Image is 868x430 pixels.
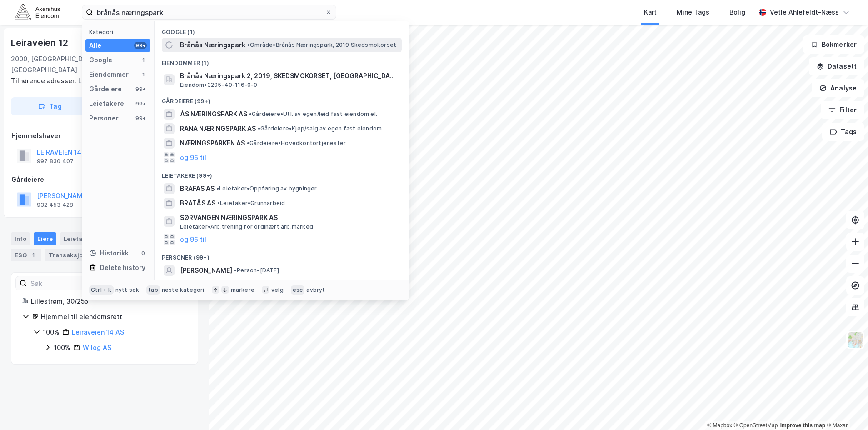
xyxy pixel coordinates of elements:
span: Leietaker • Arb.trening for ordinært arb.marked [180,223,313,230]
input: Søk [27,276,126,290]
iframe: Chat Widget [823,386,868,430]
div: 100% [43,327,60,338]
div: Kategori [89,29,150,35]
span: Område • Brånås Næringspark, 2019 Skedsmokorset [247,41,396,49]
span: Gårdeiere • Hovedkontortjenester [247,140,346,147]
span: • [234,267,237,274]
a: Improve this map [780,422,825,429]
div: 0 [140,250,147,257]
img: Z [847,331,864,349]
div: Personer [89,113,119,124]
span: RANA NÆRINGSPARK AS [180,123,256,134]
div: 99+ [134,85,147,93]
img: akershus-eiendom-logo.9091f326c980b4bce74ccdd9f866810c.svg [15,4,60,20]
div: Eiendommer (1) [155,52,409,69]
div: 997 830 407 [37,158,74,165]
button: Filter [821,101,864,119]
div: 99+ [134,42,147,49]
div: Gårdeiere (99+) [155,90,409,107]
div: 1 [29,250,38,260]
button: Analyse [812,79,864,97]
button: Tags [822,123,864,141]
span: Gårdeiere • Utl. av egen/leid fast eiendom el. [249,110,377,118]
span: Brånås Næringspark [180,40,245,50]
button: og 96 til [180,234,206,245]
a: OpenStreetMap [734,422,778,429]
div: Delete history [100,262,145,273]
span: Tilhørende adresser: [11,77,78,85]
span: NÆRINGSPARKEN AS [180,138,245,149]
div: Leiraveien 14 [11,75,191,86]
div: 932 453 428 [37,201,73,209]
div: Personer (99+) [155,247,409,263]
span: Leietaker • Grunnarbeid [217,200,285,207]
span: • [249,110,252,117]
div: 2000, [GEOGRAPHIC_DATA], [GEOGRAPHIC_DATA] [11,54,147,75]
a: Mapbox [707,422,732,429]
a: Wilog AS [83,344,111,351]
div: Ctrl + k [89,285,114,295]
div: tab [146,285,160,295]
div: nytt søk [115,286,140,294]
div: Info [11,232,30,245]
span: BRATÅS AS [180,198,215,209]
div: markere [231,286,254,294]
div: esc [291,285,305,295]
div: Vetle Ahlefeldt-Næss [770,7,839,18]
div: Bolig [729,7,745,18]
div: Leietakere [89,98,124,109]
div: Leiraveien 12 [11,35,70,50]
div: 1 [140,71,147,78]
a: Leiraveien 14 AS [72,328,124,336]
span: • [247,41,250,48]
div: 1 [140,56,147,64]
span: BRAFAS AS [180,183,215,194]
div: Alle [89,40,101,51]
div: avbryt [306,286,325,294]
div: Historikk [89,248,129,259]
span: ÅS NÆRINGSPARK AS [180,109,247,120]
span: • [217,200,220,206]
div: Hjemmel til eiendomsrett [41,311,187,322]
div: ESG [11,249,41,261]
div: Google (1) [155,21,409,38]
span: Gårdeiere • Kjøp/salg av egen fast eiendom [258,125,382,132]
div: Eiere [34,232,56,245]
button: Bokmerker [803,35,864,54]
div: Gårdeiere [89,84,122,95]
span: Eiendom • 3205-40-116-0-0 [180,81,258,89]
span: Brånås Næringspark 2, 2019, SKEDSMOKORSET, [GEOGRAPHIC_DATA] [180,70,398,81]
span: Person • [DATE] [234,267,279,274]
div: Lillestrøm, 30/255 [31,296,187,307]
div: Eiendommer [89,69,129,80]
div: neste kategori [162,286,205,294]
span: • [216,185,219,192]
div: Hjemmelshaver [11,130,198,141]
div: velg [271,286,284,294]
input: Søk på adresse, matrikkel, gårdeiere, leietakere eller personer [93,5,325,19]
span: • [247,140,249,146]
button: Tag [11,97,89,115]
div: 99+ [134,115,147,122]
span: • [258,125,260,132]
div: Mine Tags [677,7,709,18]
div: Kontrollprogram for chat [823,386,868,430]
div: Leietakere (99+) [155,165,409,181]
button: og 96 til [180,152,206,163]
span: SØRVANGEN NÆRINGSPARK AS [180,212,398,223]
div: Transaksjoner [45,249,107,261]
div: Leietakere [60,232,110,245]
div: Kart [644,7,657,18]
div: Gårdeiere [11,174,198,185]
div: 100% [54,342,70,353]
div: Google [89,55,112,65]
button: Datasett [809,57,864,75]
div: 99+ [134,100,147,107]
span: Leietaker • Oppføring av bygninger [216,185,317,192]
span: [PERSON_NAME] [180,265,232,276]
